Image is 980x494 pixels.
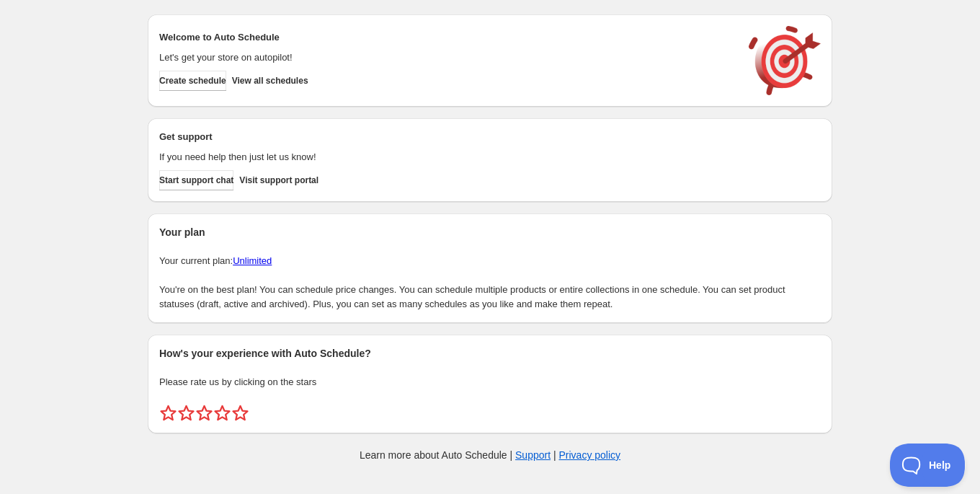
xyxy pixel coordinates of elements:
p: You're on the best plan! You can schedule price changes. You can schedule multiple products or en... [159,283,821,312]
h2: Get support [159,130,734,144]
a: Visit support portal [239,170,318,190]
p: Learn more about Auto Schedule | | [360,448,620,462]
button: View all schedules [232,71,308,91]
h2: Your plan [159,225,821,239]
h2: How's your experience with Auto Schedule? [159,346,821,361]
iframe: Toggle Customer Support [890,444,966,487]
p: Please rate us by clicking on the stars [159,375,821,389]
a: Start support chat [159,170,233,190]
p: If you need help then just let us know! [159,150,734,164]
a: Unlimited [233,255,272,266]
span: View all schedules [232,75,308,87]
a: Privacy policy [559,449,621,461]
span: Start support chat [159,175,233,186]
p: Let's get your store on autopilot! [159,50,734,65]
h2: Welcome to Auto Schedule [159,30,734,45]
span: Visit support portal [239,175,318,186]
span: Create schedule [159,75,226,87]
p: Your current plan: [159,254,821,268]
a: Support [515,449,551,461]
button: Create schedule [159,71,226,91]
